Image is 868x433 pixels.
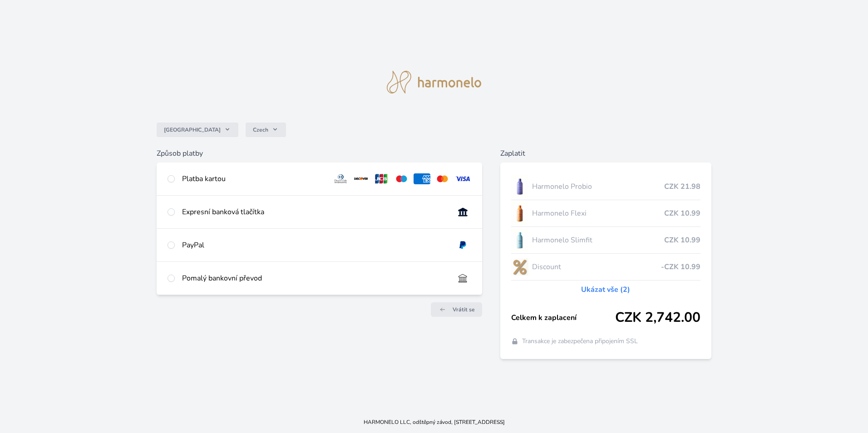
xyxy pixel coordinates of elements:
[511,202,528,225] img: CLEAN_FLEXI_se_stinem_x-hi_(1)-lo.jpg
[581,284,630,295] a: Ukázat vše (2)
[532,261,661,272] span: Discount
[164,126,221,133] span: [GEOGRAPHIC_DATA]
[182,207,447,217] div: Expresní banková tlačítka
[387,71,481,93] img: logo.svg
[453,306,475,313] span: Vrátit se
[664,208,700,219] span: CZK 10.99
[511,175,528,198] img: CLEAN_PROBIO_se_stinem_x-lo.jpg
[511,312,615,323] span: Celkem k zaplacení
[182,240,447,251] div: PayPal
[511,229,528,251] img: SLIMFIT_se_stinem_x-lo.jpg
[393,173,410,184] img: maestro.svg
[332,173,349,184] img: diners.svg
[615,310,700,326] span: CZK 2,742.00
[182,173,325,184] div: Platba kartou
[253,126,268,133] span: Czech
[500,148,711,159] h6: Zaplatit
[454,173,471,184] img: visa.svg
[532,181,664,192] span: Harmonelo Probio
[157,123,238,137] button: [GEOGRAPHIC_DATA]
[414,173,430,184] img: amex.svg
[664,235,700,246] span: CZK 10.99
[511,256,528,278] img: discount-lo.png
[664,181,700,192] span: CZK 21.98
[353,173,370,184] img: discover.svg
[434,173,451,184] img: mc.svg
[454,240,471,251] img: paypal.svg
[522,337,638,346] span: Transakce je zabezpečena připojením SSL
[661,261,700,272] span: -CZK 10.99
[373,173,390,184] img: jcb.svg
[454,207,471,217] img: onlineBanking_CZ.svg
[246,123,286,137] button: Czech
[454,273,471,284] img: bankTransfer_IBAN.svg
[532,208,664,219] span: Harmonelo Flexi
[532,235,664,246] span: Harmonelo Slimfit
[182,273,447,284] div: Pomalý bankovní převod
[431,302,482,317] a: Vrátit se
[157,148,482,159] h6: Způsob platby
